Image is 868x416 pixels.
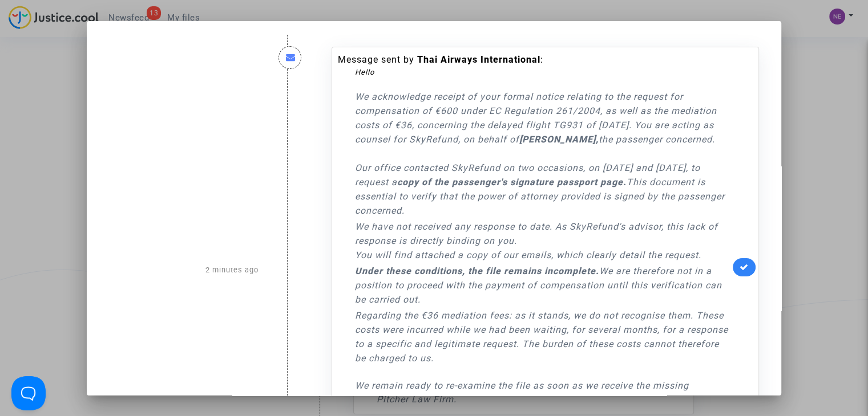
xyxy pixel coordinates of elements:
[355,378,730,407] p: We remain ready to re-examine the file as soon as we receive the missing elements.
[11,376,46,410] iframe: Help Scout Beacon - Open
[355,308,730,365] p: Regarding the €36 mediation fees: as it stands, we do not recognise them. These costs were incurr...
[519,134,599,145] b: [PERSON_NAME],
[355,219,730,262] p: We have not received any response to date. As SkyRefund's advisor, this lack of response is direc...
[397,177,627,187] b: copy of the passenger's signature passport page.
[355,89,730,218] p: We acknowledge receipt of your formal notice relating to the request for compensation of €600 und...
[355,266,599,276] b: Under these conditions, the file remains incomplete.
[417,54,540,65] b: Thai Airways International
[355,67,730,78] div: Hello
[355,264,730,307] p: We are therefore not in a position to proceed with the payment of compensation until this verific...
